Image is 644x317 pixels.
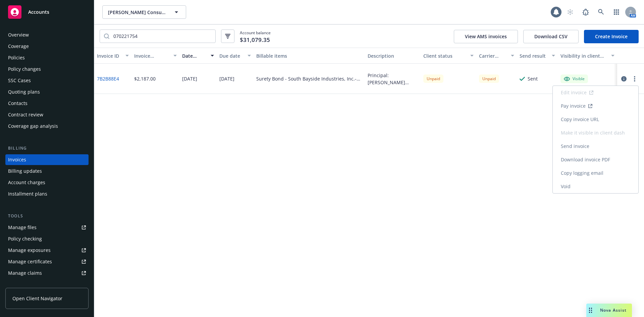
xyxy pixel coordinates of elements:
button: Description [365,48,421,64]
a: Billing updates [5,166,89,176]
button: Date issued [179,48,217,64]
button: Download CSV [523,30,579,43]
div: Invoice ID [97,52,121,59]
div: SSC Cases [8,75,31,86]
button: Billable items [254,48,365,64]
div: Due date [219,52,244,59]
a: Manage claims [5,268,89,278]
button: Nova Assist [586,304,632,317]
a: Switch app [610,5,623,19]
div: Billing updates [8,166,42,176]
div: Policy checking [8,233,42,244]
a: Account charges [5,177,89,188]
a: Download invoice PDF [553,153,638,166]
div: Quoting plans [8,87,40,97]
div: Manage certificates [8,256,52,267]
div: Manage BORs [8,279,40,290]
div: Unpaid [423,74,443,83]
button: Carrier status [476,48,517,64]
div: Account charges [8,177,45,188]
div: Policies [8,52,25,63]
a: Policy checking [5,233,89,244]
a: Coverage gap analysis [5,121,89,131]
div: Overview [8,30,29,40]
a: 7B2B88E4 [97,75,119,82]
a: Send invoice [553,140,638,153]
span: Nova Assist [600,307,627,313]
input: Filter by keyword... [109,30,215,43]
div: Billable items [256,52,362,59]
a: Contacts [5,98,89,109]
div: Invoices [8,154,26,165]
div: Principal: [PERSON_NAME] Consulting Corp Obligee: South Bayside Industries, Inc. Bond Amount: $5,... [368,72,418,86]
div: Client status [423,52,466,59]
a: Manage BORs [5,279,89,290]
div: Visibility in client dash [560,52,607,59]
div: Contacts [8,98,28,109]
a: Start snowing [563,5,577,19]
div: Contract review [8,109,43,120]
div: [DATE] [182,75,197,82]
button: Invoice amount [131,48,180,64]
div: Manage files [8,222,37,233]
div: Date issued [182,52,207,59]
a: Accounts [5,3,89,21]
div: Tools [5,213,89,219]
button: View AMS invoices [454,30,518,43]
a: Copy logging email [553,166,638,180]
button: Client status [421,48,476,64]
div: Coverage gap analysis [8,121,58,131]
div: Policy changes [8,64,41,74]
div: Manage claims [8,268,42,278]
button: Invoice ID [94,48,131,64]
div: Invoice amount [134,52,170,59]
a: Overview [5,30,89,40]
a: Quoting plans [5,87,89,97]
div: Billing [5,145,89,152]
button: Visibility in client dash [558,48,617,64]
div: Sent [528,75,538,82]
a: Void [553,180,638,193]
a: Manage files [5,222,89,233]
div: Coverage [8,41,29,52]
a: Coverage [5,41,89,52]
a: SSC Cases [5,75,89,86]
a: Pay invoice [553,99,638,113]
div: Surety Bond - South Bayside Industries, Inc.-Business Services Bond - 070221754 [256,75,362,82]
div: Drag to move [586,304,595,317]
span: $31,079.35 [240,36,270,44]
span: [PERSON_NAME] Consulting Corp [108,9,166,16]
div: [DATE] [219,75,234,82]
a: Report a Bug [579,5,592,19]
div: Unpaid [479,74,499,83]
div: $2,187.00 [134,75,156,82]
span: Account balance [240,30,271,42]
a: Contract review [5,109,89,120]
div: Manage exposures [8,245,51,256]
button: Due date [217,48,254,64]
a: Copy invoice URL [553,113,638,126]
a: Manage certificates [5,256,89,267]
a: Policies [5,52,89,63]
button: [PERSON_NAME] Consulting Corp [102,5,186,19]
span: Open Client Navigator [12,295,62,302]
div: Visible [564,76,585,82]
div: Carrier status [479,52,507,59]
div: Installment plans [8,189,47,199]
a: Search [594,5,608,19]
a: Create Invoice [584,30,639,43]
div: Send result [520,52,548,59]
svg: Search [104,34,109,39]
span: Accounts [28,9,49,15]
a: Manage exposures [5,245,89,256]
a: Installment plans [5,189,89,199]
a: Policy changes [5,64,89,74]
a: Invoices [5,154,89,165]
button: Send result [517,48,558,64]
div: Description [368,52,418,59]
